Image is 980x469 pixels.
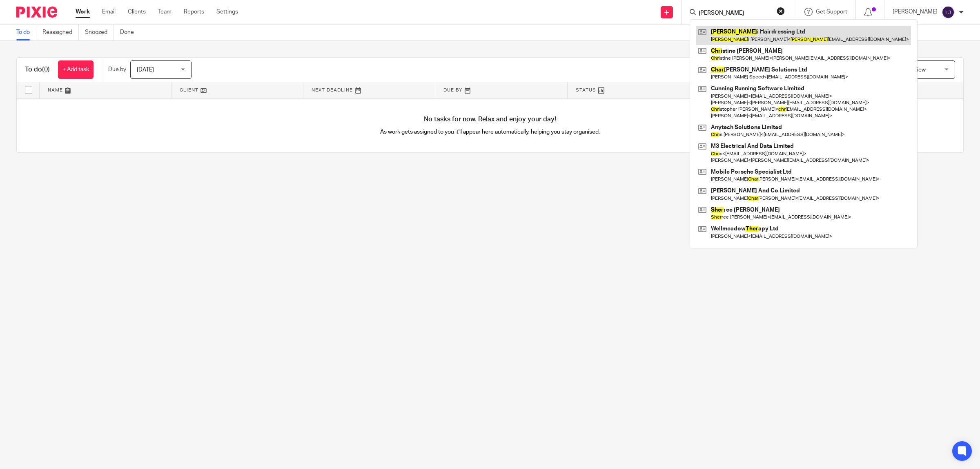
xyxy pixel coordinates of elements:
[893,8,938,16] p: [PERSON_NAME]
[76,8,90,16] a: Work
[120,25,140,40] a: Done
[777,7,785,15] button: Clear
[16,25,36,40] a: To do
[42,25,79,40] a: Reassigned
[254,128,727,136] p: As work gets assigned to you it'll appear here automatically, helping you stay organised.
[58,60,94,79] a: + Add task
[42,66,50,73] span: (0)
[942,6,955,19] img: svg%3E
[128,8,146,16] a: Clients
[698,10,771,17] input: Search
[25,65,50,74] h1: To do
[102,8,116,16] a: Email
[17,115,963,124] h4: No tasks for now. Relax and enjoy your day!
[184,8,204,16] a: Reports
[216,8,238,16] a: Settings
[158,8,171,16] a: Team
[816,9,847,15] span: Get Support
[85,25,114,40] a: Snoozed
[108,65,126,74] p: Due by
[137,67,154,73] span: [DATE]
[16,7,57,18] img: Pixie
